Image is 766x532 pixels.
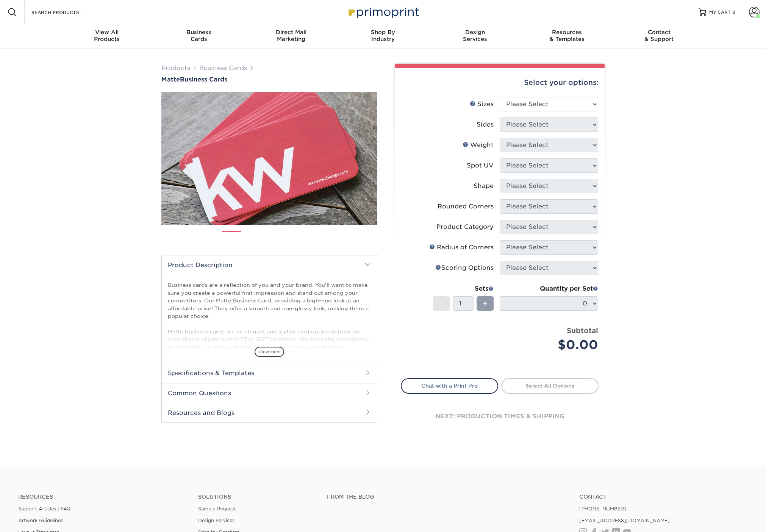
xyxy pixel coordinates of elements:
span: Direct Mail [245,29,337,36]
h4: Resources [18,494,187,500]
div: Product Category [436,222,494,232]
span: - [440,298,443,309]
img: Business Cards 01 [222,228,241,247]
h4: From the Blog [327,494,559,500]
a: Artwork Guidelines [18,518,63,523]
span: View All [61,29,153,36]
a: Shop ByIndustry [337,24,429,49]
h2: Common Questions [162,383,377,403]
div: Industry [337,29,429,42]
img: Business Cards 02 [247,228,266,247]
span: Business [153,29,245,36]
div: & Support [613,29,705,42]
a: Chat with a Print Pro [401,378,498,393]
strong: Subtotal [567,326,598,335]
a: Direct MailMarketing [245,24,337,49]
h1: Business Cards [161,76,377,83]
span: Resources [521,29,613,36]
h2: Specifications & Templates [162,363,377,383]
div: Spot UV [467,161,494,170]
div: Sides [477,120,494,129]
div: Select your options: [401,68,599,97]
a: Business Cards [199,64,247,72]
div: & Templates [521,29,613,42]
div: Rounded Corners [438,202,494,211]
h4: Solutions [198,494,316,500]
span: + [483,298,488,309]
a: [PHONE_NUMBER] [579,506,626,512]
span: Matte [161,76,180,83]
a: Resources& Templates [521,24,613,49]
h2: Product Description [162,255,377,275]
div: Sizes [470,100,494,109]
span: MY CART [709,9,731,16]
img: Matte 01 [161,50,377,266]
div: next: production times & shipping [401,394,599,439]
a: BusinessCards [153,24,245,49]
a: Design Services [198,518,234,523]
span: Contact [613,29,705,36]
img: Business Cards 04 [298,228,317,247]
div: Cards [153,29,245,42]
a: MatteBusiness Cards [161,76,377,83]
div: Quantity per Set [500,284,598,293]
a: Sample Request [198,506,236,512]
div: Scoring Options [435,263,494,272]
a: Support Articles | FAQ [18,506,71,512]
div: Sets [433,284,494,293]
div: Marketing [245,29,337,42]
div: Shape [474,182,494,191]
input: SEARCH PRODUCTS..... [31,8,105,17]
span: Design [429,29,521,36]
div: Products [61,29,153,42]
div: $0.00 [505,336,598,354]
a: [EMAIL_ADDRESS][DOMAIN_NAME] [579,518,670,523]
div: Radius of Corners [429,243,494,252]
span: show more [255,347,284,357]
a: Products [161,64,190,72]
a: View AllProducts [61,24,153,49]
span: 0 [732,9,736,15]
a: Contact [579,494,748,500]
p: Business cards are a reflection of you and your brand. You'll want to make sure you create a powe... [168,281,371,389]
a: Contact& Support [613,24,705,49]
img: Business Cards 03 [273,228,292,247]
div: Weight [463,141,494,150]
span: Shop By [337,29,429,36]
div: Services [429,29,521,42]
h2: Resources and Blogs [162,403,377,422]
a: Select All Options [501,378,599,393]
a: DesignServices [429,24,521,49]
img: Primoprint [345,4,421,20]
